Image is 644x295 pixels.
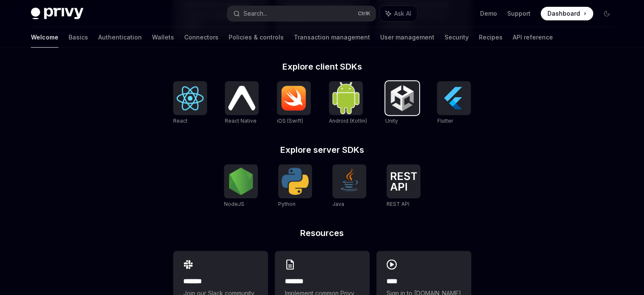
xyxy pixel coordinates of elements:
[329,81,367,125] a: Android (Kotlin)Android (Kotlin)
[332,164,366,208] a: JavaJava
[173,229,471,237] h2: Resources
[177,86,204,110] img: React
[385,81,419,125] a: UnityUnity
[387,164,420,208] a: REST APIREST API
[278,164,312,208] a: PythonPython
[228,86,255,110] img: React Native
[229,27,284,48] a: Policies & controls
[541,7,593,20] a: Dashboard
[69,27,88,48] a: Basics
[278,201,296,207] span: Python
[479,27,503,48] a: Recipes
[224,201,244,207] span: NodeJS
[173,81,207,125] a: ReactReact
[173,118,188,124] span: React
[394,9,411,18] span: Ask AI
[184,27,218,48] a: Connectors
[387,201,409,207] span: REST API
[225,118,257,124] span: React Native
[380,27,434,48] a: User management
[437,118,453,124] span: Flutter
[31,27,58,48] a: Welcome
[480,9,497,18] a: Demo
[280,85,307,111] img: iOS (Swift)
[152,27,174,48] a: Wallets
[98,27,142,48] a: Authentication
[600,7,614,20] button: Toggle dark mode
[225,81,259,125] a: React NativeReact Native
[332,201,344,207] span: Java
[385,118,398,124] span: Unity
[224,164,258,208] a: NodeJSNodeJS
[336,168,363,195] img: Java
[437,81,471,125] a: FlutterFlutter
[358,10,370,17] span: Ctrl K
[445,27,469,48] a: Security
[332,82,359,114] img: Android (Kotlin)
[389,84,416,112] img: Unity
[243,8,267,19] div: Search...
[440,84,467,112] img: Flutter
[294,27,370,48] a: Transaction management
[329,118,367,124] span: Android (Kotlin)
[513,27,553,48] a: API reference
[547,9,580,18] span: Dashboard
[31,8,83,20] img: dark logo
[277,118,303,124] span: iOS (Swift)
[277,81,311,125] a: iOS (Swift)iOS (Swift)
[380,6,417,21] button: Ask AI
[227,168,254,195] img: NodeJS
[507,9,531,18] a: Support
[173,62,471,71] h2: Explore client SDKs
[173,146,471,154] h2: Explore server SDKs
[390,172,417,191] img: REST API
[227,6,376,21] button: Search...CtrlK
[282,168,309,195] img: Python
